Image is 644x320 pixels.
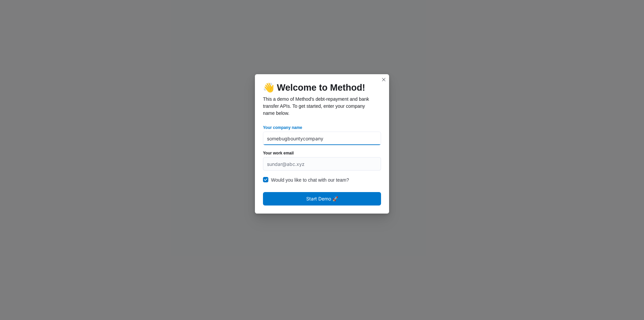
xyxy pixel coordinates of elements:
[263,176,349,184] label: Would you like to chat with our team?
[263,157,381,171] input: sundar@abc.xyz
[263,150,294,156] label: Your work email
[306,195,338,203] span: Start Demo 🚀
[263,82,376,117] div: 👋 Welcome to Method!
[380,76,388,84] button: Closes this modal window
[263,132,381,145] input: Alphabet Inc.
[263,192,381,205] button: Start Demo 🚀
[263,125,302,130] label: Your company name
[263,96,376,117] p: This a demo of Method's debt-repayment and bank transfer APIs. To get started, enter your company...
